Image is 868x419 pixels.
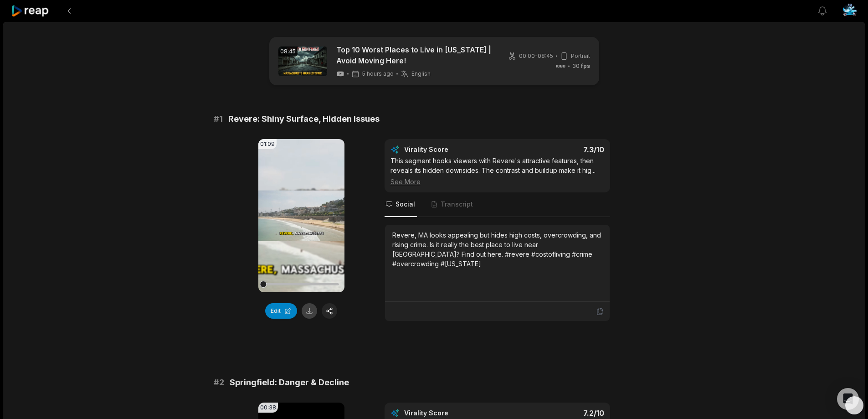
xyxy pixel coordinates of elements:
[506,409,604,418] div: 7.2 /10
[572,62,590,70] span: 30
[411,70,431,78] span: English
[506,145,604,154] div: 7.3 /10
[362,70,394,78] span: 5 hours ago
[214,376,224,389] span: # 2
[392,230,602,269] div: Revere, MA looks appealing but hides high costs, overcrowding, and rising crime. Is it really the...
[385,192,610,217] nav: Tabs
[571,52,590,60] span: Portrait
[404,145,502,154] div: Virality Score
[230,376,349,389] span: Springfield: Danger & Decline
[214,113,223,125] span: # 1
[837,388,859,410] div: Open Intercom Messenger
[581,62,590,69] span: fps
[228,113,380,125] span: Revere: Shiny Surface, Hidden Issues
[265,303,297,319] button: Edit
[404,409,502,418] div: Virality Score
[395,200,415,209] span: Social
[336,44,493,66] a: Top 10 Worst Places to Live in [US_STATE] | Avoid Moving Here!
[258,139,344,292] video: Your browser does not support mp4 format.
[390,177,604,186] div: See More
[441,200,473,209] span: Transcript
[519,52,553,60] span: 00:00 - 08:45
[390,156,604,186] div: This segment hooks viewers with Revere's attractive features, then reveals its hidden downsides. ...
